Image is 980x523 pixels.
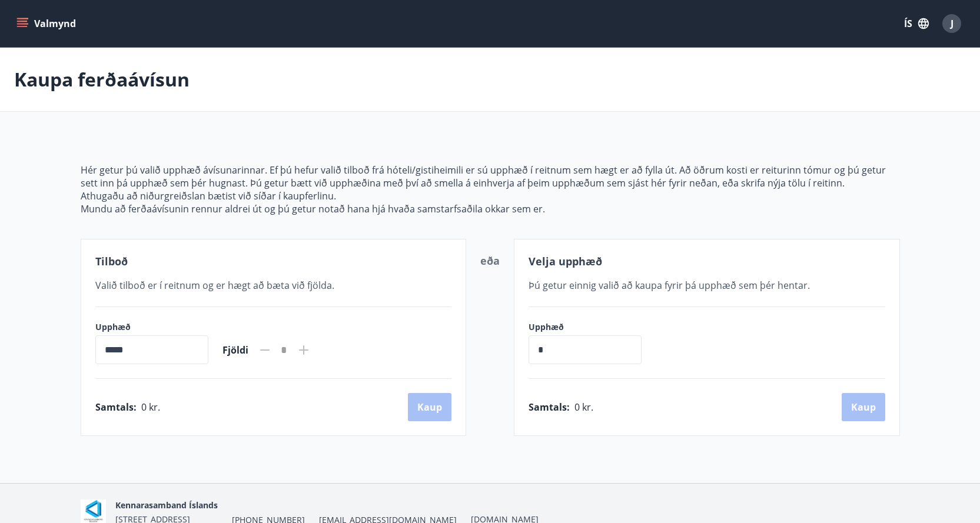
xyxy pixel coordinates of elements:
span: Kennarasamband Íslands [115,499,218,511]
span: 0 kr. [574,401,593,414]
span: J [951,17,954,30]
span: Samtals : [529,401,570,414]
label: Upphæð [95,321,208,333]
button: J [938,9,966,38]
p: Hér getur þú valið upphæð ávísunarinnar. Ef þú hefur valið tilboð frá hóteli/gistiheimili er sú u... [81,164,900,189]
span: eða [480,254,500,268]
p: Athugaðu að niðurgreiðslan bætist við síðar í kaupferlinu. [81,189,900,202]
span: Tilboð [95,254,128,268]
span: Valið tilboð er í reitnum og er hægt að bæta við fjölda. [95,279,334,292]
button: menu [14,13,81,34]
p: Kaupa ferðaávísun [14,66,190,92]
button: ÍS [898,13,935,34]
span: Þú getur einnig valið að kaupa fyrir þá upphæð sem þér hentar. [529,279,810,292]
span: Velja upphæð [529,254,602,268]
span: Samtals : [95,401,137,414]
p: Mundu að ferðaávísunin rennur aldrei út og þú getur notað hana hjá hvaða samstarfsaðila okkar sem... [81,202,900,215]
label: Upphæð [529,321,653,333]
span: 0 kr. [141,401,160,414]
span: Fjöldi [222,344,248,357]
